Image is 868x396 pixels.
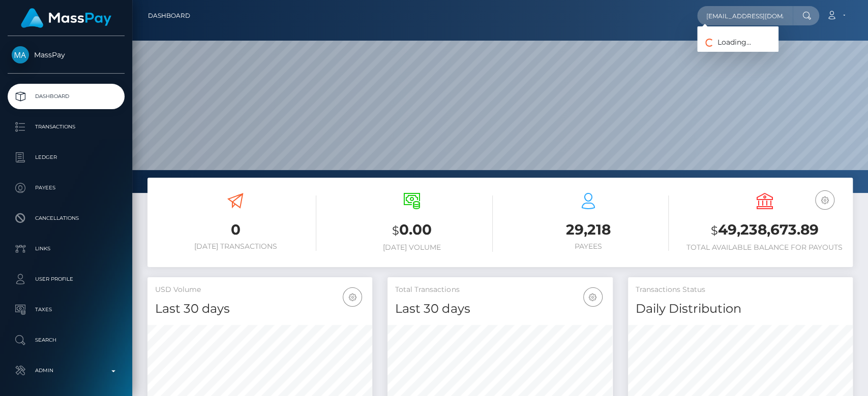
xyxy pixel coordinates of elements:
[8,145,125,170] a: Ledger
[12,46,29,63] img: MassPay
[697,6,793,25] input: Search...
[8,297,125,322] a: Taxes
[12,363,121,378] p: Admin
[8,50,125,59] span: MassPay
[684,220,845,241] h3: 49,238,673.89
[8,84,125,109] a: Dashboard
[8,206,125,231] a: Cancellations
[8,327,125,353] a: Search
[697,38,751,47] span: Loading...
[12,272,121,287] p: User Profile
[684,243,845,252] h6: Total Available Balance for Payouts
[12,241,121,256] p: Links
[148,5,190,26] a: Dashboard
[12,150,121,165] p: Ledger
[636,300,845,318] h4: Daily Distribution
[12,180,121,195] p: Payees
[21,8,111,28] img: MassPay Logo
[711,223,718,238] small: $
[395,285,605,295] h5: Total Transactions
[8,236,125,261] a: Links
[155,242,316,251] h6: [DATE] Transactions
[392,223,399,238] small: $
[155,220,316,240] h3: 0
[12,211,121,226] p: Cancellations
[12,333,121,348] p: Search
[155,285,365,295] h5: USD Volume
[8,267,125,292] a: User Profile
[155,300,365,318] h4: Last 30 days
[508,242,669,251] h6: Payees
[12,302,121,317] p: Taxes
[332,243,493,252] h6: [DATE] Volume
[8,175,125,201] a: Payees
[8,358,125,383] a: Admin
[12,89,121,104] p: Dashboard
[8,114,125,140] a: Transactions
[636,285,845,295] h5: Transactions Status
[395,300,605,318] h4: Last 30 days
[12,119,121,135] p: Transactions
[332,220,493,241] h3: 0.00
[508,220,669,240] h3: 29,218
